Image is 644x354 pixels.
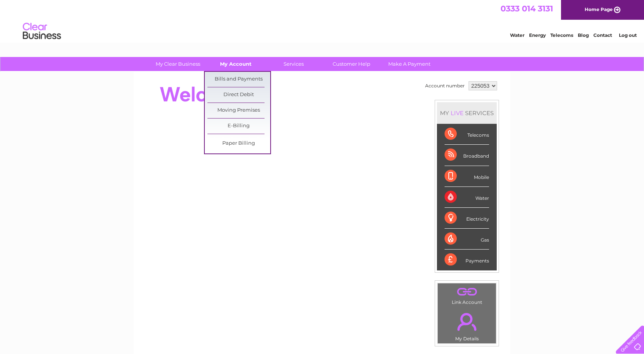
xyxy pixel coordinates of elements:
[449,109,465,117] div: LIVE
[207,87,270,103] a: Direct Debit
[445,187,489,208] div: Water
[445,208,489,229] div: Electricity
[440,308,494,335] a: .
[501,4,553,13] a: 0333 014 3131
[207,136,270,151] a: Paper Billing
[207,72,270,87] a: Bills and Payments
[445,229,489,250] div: Gas
[262,57,325,71] a: Services
[445,145,489,166] div: Broadband
[440,285,494,299] a: .
[578,32,589,38] a: Blog
[445,124,489,145] div: Telecoms
[529,32,546,38] a: Energy
[207,119,270,134] a: E-Billing
[207,103,270,118] a: Moving Premises
[550,32,573,38] a: Telecoms
[437,307,496,344] td: My Details
[320,57,383,71] a: Customer Help
[22,20,61,43] img: logo.png
[423,79,467,92] td: Account number
[445,250,489,270] div: Payments
[143,4,502,37] div: Clear Business is a trading name of Verastar Limited (registered in [GEOGRAPHIC_DATA] No. 3667643...
[510,32,524,38] a: Water
[593,32,612,38] a: Contact
[619,32,637,38] a: Log out
[445,166,489,187] div: Mobile
[437,283,496,307] td: Link Account
[147,57,209,71] a: My Clear Business
[437,102,497,124] div: MY SERVICES
[204,57,267,71] a: My Account
[378,57,441,71] a: Make A Payment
